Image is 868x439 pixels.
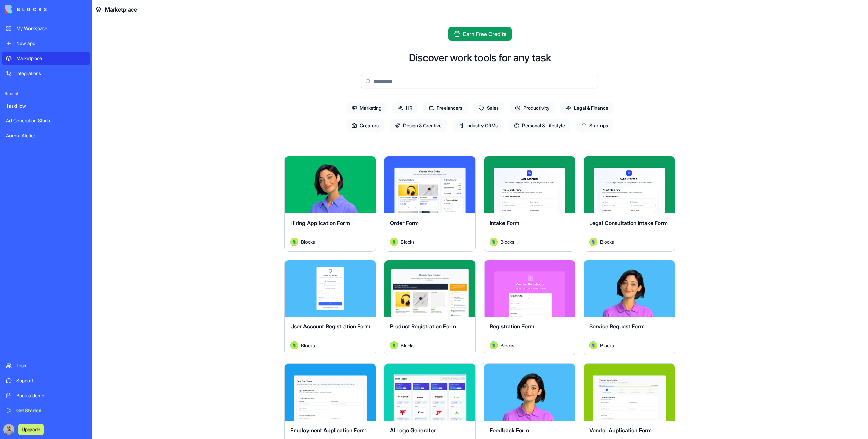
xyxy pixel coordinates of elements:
a: Marketplace [2,52,90,65]
div: Service Request Form [589,322,669,341]
span: Freelancers [423,102,468,114]
div: Product Registration Form [390,322,470,341]
span: Blocks [600,342,614,349]
span: HR [392,102,418,114]
div: Aurora Atelier [6,132,85,139]
span: Design & Creative [390,119,447,132]
img: Avatar [390,341,398,349]
div: Book a demo [16,392,85,399]
a: Ad Generation Studio [2,114,90,128]
a: New app [2,37,90,50]
div: Intake Form [490,219,570,238]
button: Upgrade [18,424,44,435]
a: TaskFlow [2,99,90,113]
span: Industry CRMs [453,119,503,132]
div: Support [16,377,85,384]
a: User Account Registration FormAvatarBlocks [284,260,376,356]
span: AI Logo Generator [390,427,436,434]
span: Product Registration Form [390,323,456,330]
span: Legal & Finance [560,102,614,114]
span: Legal Consultation Intake Form [589,220,668,226]
a: Support [2,374,90,387]
div: My Workspace [16,25,85,32]
a: My Workspace [2,22,90,35]
div: Hiring Application Form [290,219,370,238]
span: Startups [576,119,613,132]
a: Get Started [2,404,90,417]
h2: Discover work tools for any task [409,52,551,64]
span: Blocks [500,342,514,349]
span: Blocks [301,238,315,245]
a: Upgrade [18,426,44,433]
span: Marketing [346,102,387,114]
span: Blocks [500,238,514,245]
a: Aurora Atelier [2,129,90,142]
span: Vendor Application Form [589,427,652,434]
a: Legal Consultation Intake FormAvatarBlocks [584,156,675,252]
img: Avatar [390,238,398,246]
div: Ad Generation Studio [6,117,85,124]
span: Blocks [401,342,415,349]
span: Blocks [301,342,315,349]
div: Legal Consultation Intake Form [589,219,669,238]
span: Order Form [390,220,419,226]
a: Hiring Application FormAvatarBlocks [284,156,376,252]
span: Sales [473,102,504,114]
div: Integrations [16,70,85,77]
div: User Account Registration Form [290,322,370,341]
span: Registration Form [490,323,534,330]
a: Team [2,359,90,373]
span: Service Request Form [589,323,645,330]
img: Avatar [290,238,298,246]
span: Blocks [401,238,415,245]
img: logo [5,5,47,14]
div: Team [16,362,85,369]
div: Get Started [16,407,85,414]
img: Avatar [290,341,298,349]
span: Marketplace [105,5,137,14]
span: Intake Form [490,220,519,226]
span: User Account Registration Form [290,323,370,330]
img: image_123650291_bsq8ao.jpg [3,424,14,435]
span: Earn Free Credits [463,30,506,38]
a: Integrations [2,66,90,80]
div: Marketplace [16,55,85,62]
span: Productivity [510,102,555,114]
div: New app [16,40,85,47]
img: Avatar [589,341,597,349]
span: Blocks [600,238,614,245]
a: Service Request FormAvatarBlocks [584,260,675,356]
a: Order FormAvatarBlocks [384,156,476,252]
span: Hiring Application Form [290,220,350,226]
a: Product Registration FormAvatarBlocks [384,260,476,356]
span: Creators [346,119,384,132]
img: Avatar [490,341,498,349]
a: Intake FormAvatarBlocks [484,156,575,252]
span: Employment Application Form [290,427,367,434]
div: Order Form [390,219,470,238]
img: Avatar [490,238,498,246]
a: Book a demo [2,389,90,402]
button: Earn Free Credits [448,27,512,41]
span: Personal & Lifestyle [509,119,570,132]
img: Avatar [589,238,597,246]
span: Feedback Form [490,427,529,434]
a: Registration FormAvatarBlocks [484,260,575,356]
span: Recent [2,91,90,96]
div: TaskFlow [6,102,85,109]
div: Registration Form [490,322,570,341]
